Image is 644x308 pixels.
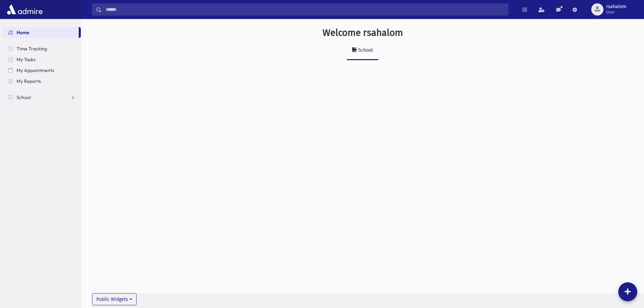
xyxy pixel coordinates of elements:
div: School [357,47,373,53]
img: AdmirePro [5,3,44,16]
a: School [347,41,378,60]
span: My Reports [17,78,41,84]
span: My Appointments [17,67,54,73]
span: Home [17,29,29,35]
a: Time Tracking [3,43,81,54]
span: rsahalom [606,4,626,9]
input: Search [102,3,508,16]
h3: Welcome rsahalom [323,27,403,39]
span: User [606,9,626,15]
span: School [17,94,31,100]
span: My Tasks [17,56,35,63]
span: Time Tracking [17,46,47,52]
a: Home [3,27,79,38]
button: Public Widgets [92,293,137,305]
a: School [3,92,81,103]
a: My Tasks [3,54,81,65]
a: My Appointments [3,65,81,76]
a: My Reports [3,76,81,87]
